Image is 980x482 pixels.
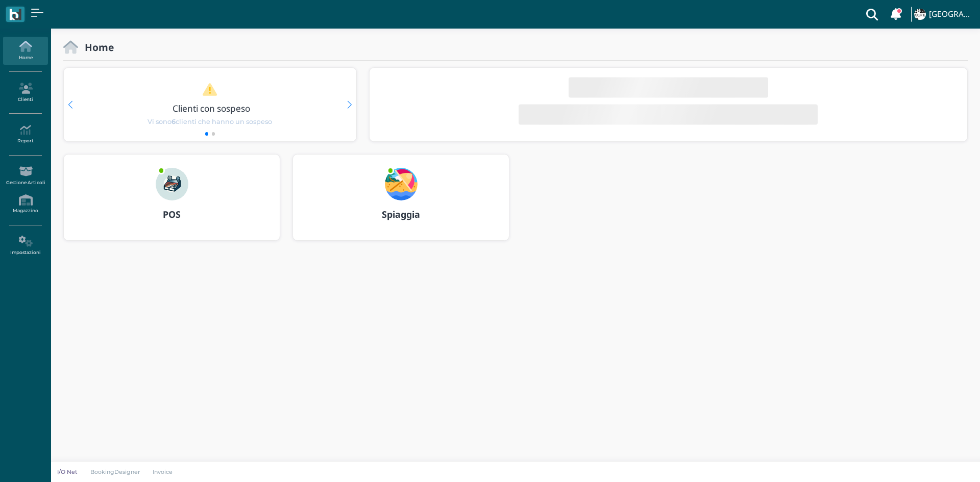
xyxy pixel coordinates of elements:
div: 1 / 2 [64,68,356,141]
b: 6 [171,118,176,125]
h4: [GEOGRAPHIC_DATA] [929,10,974,19]
a: Impostazioni [3,232,47,260]
a: Gestione Articoli [3,162,47,190]
a: ... [GEOGRAPHIC_DATA] [913,2,974,27]
a: Report [3,120,47,148]
h3: Clienti con sospeso [85,104,338,113]
h2: Home [78,42,114,53]
a: Home [3,37,47,65]
div: Previous slide [68,101,72,109]
a: ... POS [63,154,280,253]
a: ... Spiaggia [292,154,509,253]
a: Clienti con sospeso Vi sono6clienti che hanno un sospeso [83,83,336,126]
img: ... [156,168,188,200]
iframe: Help widget launcher [908,450,971,473]
img: ... [385,168,418,200]
img: ... [914,9,925,20]
a: Magazzino [3,190,47,218]
div: Next slide [347,101,352,109]
a: Clienti [3,79,47,107]
b: POS [163,208,181,220]
span: Vi sono clienti che hanno un sospeso [148,117,272,126]
b: Spiaggia [382,208,420,220]
img: logo [9,9,21,20]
